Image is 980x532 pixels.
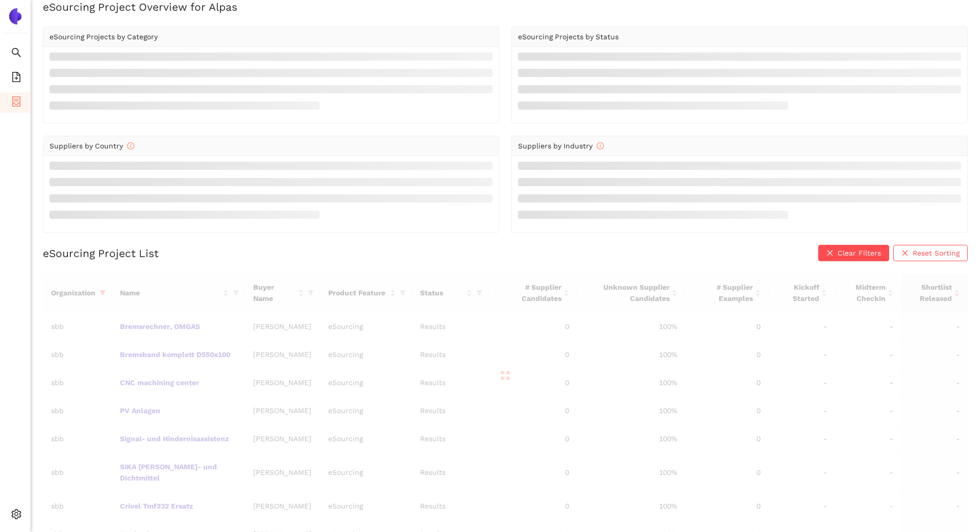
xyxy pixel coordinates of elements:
[43,246,159,261] h2: eSourcing Project List
[50,142,134,150] span: Suppliers by Country
[818,245,889,261] button: closeClear Filters
[893,245,968,261] button: closeReset Sorting
[518,33,619,41] span: eSourcing Projects by Status
[826,249,834,258] span: close
[11,505,21,526] span: setting
[11,68,21,89] span: file-add
[127,142,134,149] span: info-circle
[50,33,158,41] span: eSourcing Projects by Category
[597,142,604,149] span: info-circle
[11,44,21,64] span: search
[913,247,960,259] span: Reset Sorting
[838,247,881,259] span: Clear Filters
[518,142,604,150] span: Suppliers by Industry
[901,249,909,258] span: close
[11,93,21,113] span: container
[7,8,23,24] img: Logo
